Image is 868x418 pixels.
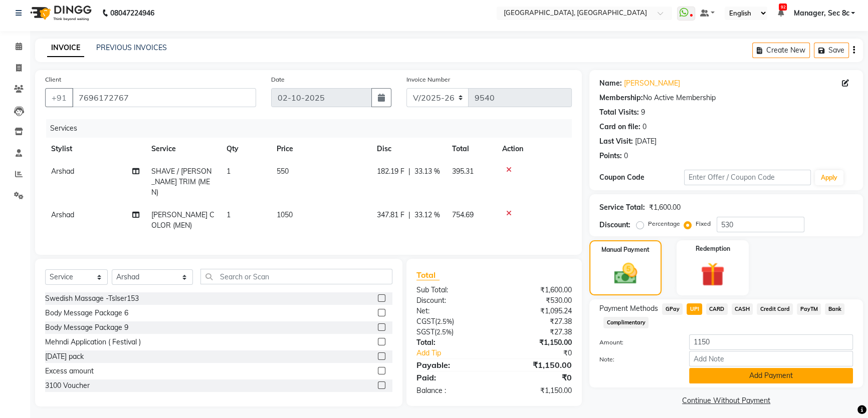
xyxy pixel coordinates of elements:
th: Stylist [45,138,145,160]
img: _cash.svg [607,260,644,287]
span: 347.81 F [377,210,404,220]
div: Net: [409,306,494,316]
input: Enter Offer / Coupon Code [684,170,811,185]
div: Coupon Code [599,172,684,183]
span: CARD [706,303,728,315]
div: ₹530.00 [494,295,579,306]
div: ₹1,150.00 [494,385,579,396]
div: Balance : [409,385,494,396]
span: 2.5% [437,317,452,325]
span: 182.19 F [377,166,404,177]
span: | [408,210,410,220]
th: Disc [371,138,446,160]
span: Total [416,270,440,280]
div: Name: [599,78,622,89]
div: ₹1,150.00 [494,337,579,348]
span: 1050 [277,210,293,219]
label: Redemption [696,244,730,253]
div: ₹1,150.00 [494,359,579,371]
a: [PERSON_NAME] [624,78,680,89]
div: [DATE] pack [45,351,84,362]
span: Bank [825,303,844,315]
img: _gift.svg [693,259,732,289]
div: Total: [409,337,494,348]
th: Action [496,138,572,160]
button: Apply [815,170,843,185]
span: SHAVE / [PERSON_NAME] TRIM (MEN) [151,167,211,197]
span: CASH [732,303,753,315]
span: 2.5% [437,328,452,336]
th: Price [271,138,371,160]
button: +91 [45,88,73,107]
span: Complimentary [603,317,648,328]
div: 0 [642,122,646,132]
label: Manual Payment [601,245,649,254]
div: ₹0 [494,371,579,383]
span: 754.69 [452,210,474,219]
div: Paid: [409,371,494,383]
div: 3100 Voucher [45,380,90,391]
span: 33.13 % [414,166,440,177]
span: UPI [687,303,702,315]
span: 395.31 [452,167,474,176]
a: INVOICE [47,39,84,57]
span: 33.12 % [414,210,440,220]
span: SGST [416,327,435,336]
a: Continue Without Payment [591,395,861,406]
span: [PERSON_NAME] COLOR (MEN) [151,210,214,230]
input: Search or Scan [200,269,392,284]
span: 1 [227,167,231,176]
div: Total Visits: [599,107,639,118]
span: Arshad [51,167,74,176]
div: Discount: [409,295,494,306]
a: PREVIOUS INVOICES [96,43,167,52]
div: Swedish Massage -Tslser153 [45,293,139,304]
label: Date [271,75,285,84]
div: ₹27.38 [494,316,579,327]
span: CGST [416,317,435,326]
input: Add Note [689,351,853,366]
div: Membership: [599,93,643,103]
button: Add Payment [689,368,853,383]
label: Percentage [648,219,680,228]
div: Last Visit: [599,136,633,147]
div: [DATE] [635,136,657,147]
div: ( ) [409,316,494,327]
span: Payment Methods [599,303,658,314]
div: ₹27.38 [494,327,579,337]
th: Service [145,138,221,160]
label: Invoice Number [406,75,450,84]
div: No Active Membership [599,93,853,103]
label: Fixed [696,219,711,228]
th: Total [446,138,496,160]
span: PayTM [797,303,821,315]
span: Arshad [51,210,74,219]
div: Body Message Package 6 [45,308,128,318]
span: GPay [662,303,683,315]
div: Sub Total: [409,285,494,295]
div: ( ) [409,327,494,337]
span: 1 [227,210,231,219]
span: 550 [277,167,289,176]
div: Mehndi Application ( Festival ) [45,337,141,347]
a: 92 [777,9,783,18]
a: Add Tip [409,348,509,358]
div: Excess amount [45,366,94,376]
input: Search by Name/Mobile/Email/Code [72,88,256,107]
span: Credit Card [757,303,793,315]
th: Qty [221,138,271,160]
div: 9 [641,107,645,118]
div: Services [46,119,579,138]
div: Body Message Package 9 [45,322,128,333]
span: 92 [779,4,787,11]
label: Amount: [592,338,682,347]
div: Points: [599,151,622,161]
div: 0 [624,151,628,161]
div: ₹1,095.24 [494,306,579,316]
div: ₹1,600.00 [649,202,681,213]
label: Note: [592,355,682,364]
div: Card on file: [599,122,640,132]
span: | [408,166,410,177]
div: Payable: [409,359,494,371]
div: ₹1,600.00 [494,285,579,295]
